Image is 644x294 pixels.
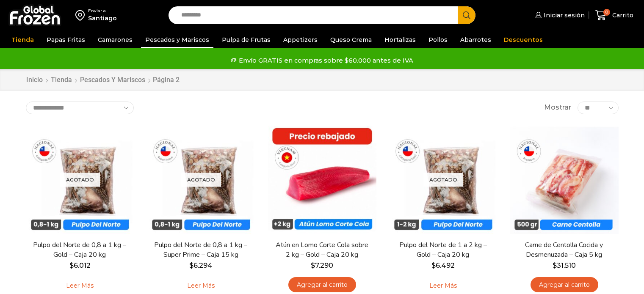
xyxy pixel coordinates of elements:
button: Search button [458,6,475,24]
img: address-field-icon.svg [75,8,88,22]
span: Vista Rápida [155,213,246,228]
a: Pulpo del Norte de 0,8 a 1 kg – Super Prime – Caja 15 kg [152,240,249,260]
bdi: 7.290 [311,261,333,269]
a: Queso Crema [326,32,376,48]
a: Pescados y Mariscos [80,75,146,85]
a: Descuentos [500,32,547,48]
a: Abarrotes [456,32,495,48]
span: Iniciar sesión [542,11,585,19]
p: Agotado [181,173,221,187]
span: $ [431,261,436,269]
span: Vista Rápida [519,213,610,228]
p: Agotado [60,173,100,187]
a: Atún en Lomo Corte Cola sobre 2 kg – Gold – Caja 20 kg [273,240,370,260]
a: 0 Carrito [593,5,636,25]
a: Tienda [7,32,38,48]
span: $ [69,261,74,269]
p: Agotado [423,173,463,187]
span: Vista Rápida [276,213,368,228]
a: Hortalizas [380,32,420,48]
a: Iniciar sesión [533,7,585,24]
a: Agregar al carrito: “Atún en Lomo Corte Cola sobre 2 kg - Gold – Caja 20 kg” [288,277,356,293]
span: Mostrar [544,103,571,113]
a: Agregar al carrito: “Carne de Centolla Cocida y Desmenuzada - Caja 5 kg” [531,277,598,293]
a: Pescados y Mariscos [141,32,213,48]
span: Carrito [610,11,633,19]
span: Página 2 [153,76,180,84]
a: Inicio [26,75,43,85]
a: Pollos [424,32,452,48]
a: Appetizers [279,32,322,48]
a: Papas Fritas [42,32,89,48]
a: Pulpa de Frutas [218,32,275,48]
div: Enviar a [88,8,117,14]
span: $ [553,261,557,269]
bdi: 31.510 [553,261,576,269]
bdi: 6.294 [189,261,213,269]
a: Pulpo del Norte de 0,8 a 1 kg – Gold – Caja 20 kg [31,240,128,260]
bdi: 6.012 [69,261,91,269]
a: Carne de Centolla Cocida y Desmenuzada – Caja 5 kg [515,240,613,260]
a: Tienda [50,75,72,85]
span: 0 [603,9,610,16]
div: Santiago [88,14,117,22]
select: Pedido de la tienda [26,102,134,114]
span: Vista Rápida [34,213,125,228]
span: $ [189,261,193,269]
nav: Breadcrumb [26,75,181,85]
a: Camarones [94,32,137,48]
span: Vista Rápida [398,213,489,228]
a: Pulpo del Norte de 1 a 2 kg – Gold – Caja 20 kg [394,240,492,260]
bdi: 6.492 [431,261,455,269]
span: $ [311,261,315,269]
